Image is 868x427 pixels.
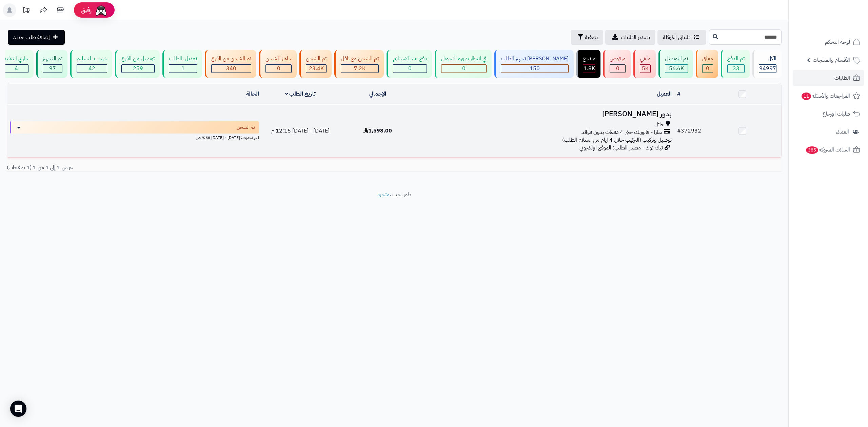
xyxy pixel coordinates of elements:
[298,50,333,78] a: تم الشحن 23.4K
[759,55,776,63] div: الكل
[114,50,161,78] a: توصيل من الفرع 259
[77,65,107,73] div: 42
[306,55,327,63] div: تم الشحن
[462,64,466,73] span: 0
[834,73,850,83] span: الطلبات
[309,64,324,73] span: 23.4K
[642,64,649,73] span: 5K
[333,50,385,78] a: تم الشحن مع ناقل 7.2K
[677,127,681,135] span: #
[419,110,671,118] h3: بدور [PERSON_NAME]
[246,90,259,98] a: الحالة
[212,65,251,73] div: 340
[793,34,864,50] a: لوحة التحكم
[169,65,197,73] div: 1
[133,64,143,73] span: 259
[265,55,292,63] div: جاهز للشحن
[49,64,56,73] span: 97
[501,65,568,73] div: 150
[77,55,107,63] div: خرجت للتسليم
[663,33,691,41] span: طلباتي المُوكلة
[562,136,672,144] span: توصيل وتركيب (التركيب خلال 4 ايام من استلام الطلب)
[94,3,108,17] img: ai-face.png
[728,65,744,73] div: 33
[277,64,280,73] span: 0
[805,145,850,155] span: السلات المتروكة
[727,55,745,63] div: تم الدفع
[585,33,598,41] span: تصفية
[530,64,540,73] span: 150
[571,30,603,45] button: تصفية
[677,90,680,98] a: #
[385,50,433,78] a: دفع عند الاستلام 0
[15,64,18,73] span: 4
[657,50,694,78] a: تم التوصيل 56.6K
[793,142,864,158] a: السلات المتروكة385
[793,88,864,104] a: المراجعات والأسئلة11
[621,33,650,41] span: تصدير الطلبات
[122,65,154,73] div: 259
[583,55,595,63] div: مرتجع
[226,64,236,73] span: 340
[825,37,850,47] span: لوحة التحكم
[801,91,850,101] span: المراجعات والأسئلة
[363,127,392,135] span: 1,598.00
[169,55,197,63] div: تعديل بالطلب
[285,90,316,98] a: تاريخ الطلب
[369,90,386,98] a: الإجمالي
[823,109,850,119] span: طلبات الإرجاع
[18,3,35,19] a: تحديثات المنصة
[181,64,185,73] span: 1
[805,146,818,154] span: 385
[584,64,595,73] span: 1.8K
[665,65,688,73] div: 56622
[10,134,259,141] div: اخر تحديث: [DATE] - [DATE] 9:55 ص
[237,124,255,131] span: تم الشحن
[657,90,672,98] a: العميل
[13,33,50,41] span: إضافة طلب جديد
[306,65,326,73] div: 23443
[654,121,664,128] span: حائل
[632,50,657,78] a: ملغي 5K
[640,55,651,63] div: ملغي
[706,64,709,73] span: 0
[719,50,751,78] a: تم الدفع 33
[4,55,28,63] div: جاري التنفيذ
[694,50,719,78] a: معلق 0
[341,55,379,63] div: تم الشحن مع ناقل
[813,55,850,65] span: الأقسام والمنتجات
[81,6,92,14] span: رفيق
[2,164,394,171] div: عرض 1 إلى 1 من 1 (1 صفحات)
[341,65,378,73] div: 7223
[35,50,69,78] a: تم التجهيز 97
[733,64,739,73] span: 33
[793,70,864,86] a: الطلبات
[121,55,155,63] div: توصيل من الفرع
[759,64,776,73] span: 94997
[493,50,575,78] a: [PERSON_NAME] تجهيز الطلب 150
[10,401,26,417] div: Open Intercom Messenger
[408,64,412,73] span: 0
[793,124,864,140] a: العملاء
[43,65,62,73] div: 97
[657,30,706,45] a: طلباتي المُوكلة
[581,128,662,136] span: تمارا - فاتورتك حتى 4 دفعات بدون فوائد
[354,64,366,73] span: 7.2K
[702,55,713,63] div: معلق
[575,50,602,78] a: مرتجع 1.8K
[610,55,626,63] div: مرفوض
[4,65,28,73] div: 4
[602,50,632,78] a: مرفوض 0
[393,55,427,63] div: دفع عند الاستلام
[8,30,65,45] a: إضافة طلب جديد
[266,65,291,73] div: 0
[161,50,203,78] a: تعديل بالطلب 1
[751,50,783,78] a: الكل94997
[605,30,655,45] a: تصدير الطلبات
[441,55,487,63] div: في انتظار صورة التحويل
[610,65,625,73] div: 0
[583,65,595,73] div: 1810
[703,65,713,73] div: 0
[43,55,62,63] div: تم التجهيز
[501,55,569,63] div: [PERSON_NAME] تجهيز الطلب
